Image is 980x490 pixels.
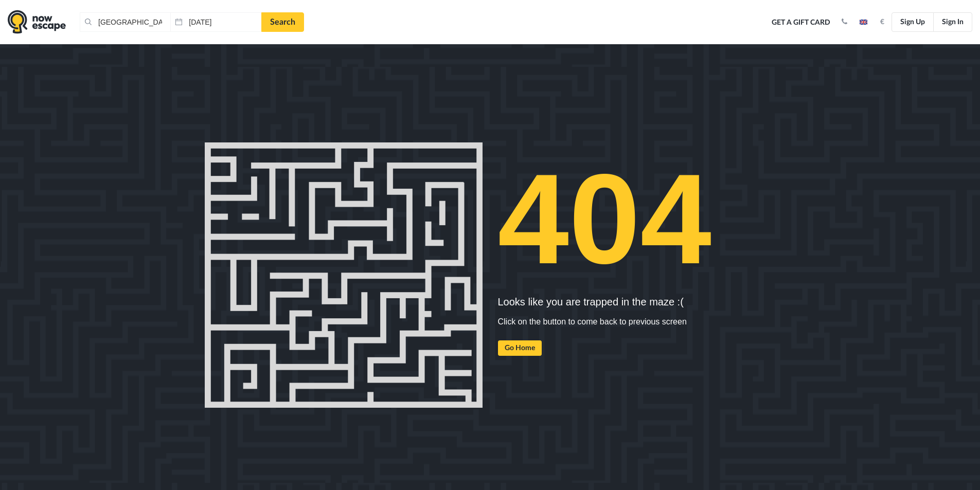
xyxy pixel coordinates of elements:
img: logo [8,10,66,34]
input: Date [170,12,261,32]
a: Sign Up [892,12,934,32]
a: Sign In [933,12,972,32]
strong: € [880,19,884,26]
a: Go Home [498,340,542,356]
a: Search [261,12,304,32]
img: en.jpg [860,20,867,25]
button: € [875,17,889,27]
a: Get a Gift Card [768,11,834,34]
input: Place or Room Name [80,12,170,32]
p: Click on the button to come back to previous screen [498,316,776,328]
h1: 404 [498,142,776,296]
h5: Looks like you are trapped in the maze :( [498,296,776,307]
